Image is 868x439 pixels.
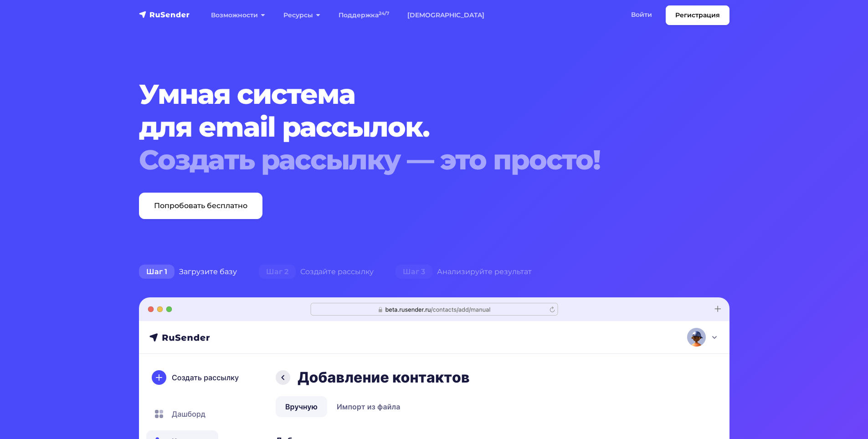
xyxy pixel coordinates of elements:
a: Регистрация [666,5,729,25]
span: Шаг 1 [139,265,175,279]
div: Создать рассылку — это просто! [139,143,679,176]
div: Создайте рассылку [248,263,385,281]
span: Шаг 3 [395,265,432,279]
a: Поддержка24/7 [329,6,398,25]
span: Шаг 2 [259,265,296,279]
a: Возможности [202,6,274,25]
a: [DEMOGRAPHIC_DATA] [398,6,493,25]
div: Анализируйте результат [385,263,543,281]
a: Войти [622,5,661,24]
a: Попробовать бесплатно [139,193,262,219]
div: Загрузите базу [128,263,248,281]
img: RuSender [139,10,190,19]
a: Ресурсы [274,6,329,25]
h1: Умная система для email рассылок. [139,78,679,176]
sup: 24/7 [379,10,389,16]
